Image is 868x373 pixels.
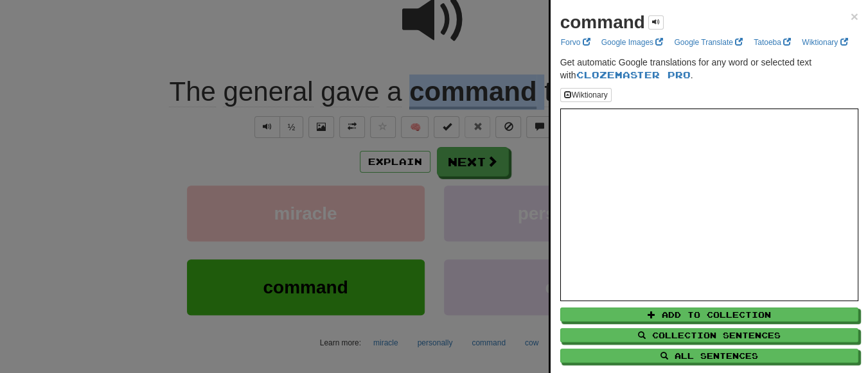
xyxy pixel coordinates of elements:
button: Collection Sentences [560,328,858,342]
p: Get automatic Google translations for any word or selected text with . [560,56,858,82]
button: Wiktionary [560,88,612,102]
button: Close [851,10,858,23]
a: Clozemaster Pro [576,69,691,80]
a: Tatoeba [750,35,795,49]
a: Forvo [557,35,594,49]
button: Add to Collection [560,308,858,322]
span: × [851,9,858,24]
a: Wiktionary [798,35,851,49]
strong: command [560,12,645,32]
a: Google Translate [670,35,747,49]
button: All Sentences [560,349,858,363]
a: Google Images [598,35,668,49]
